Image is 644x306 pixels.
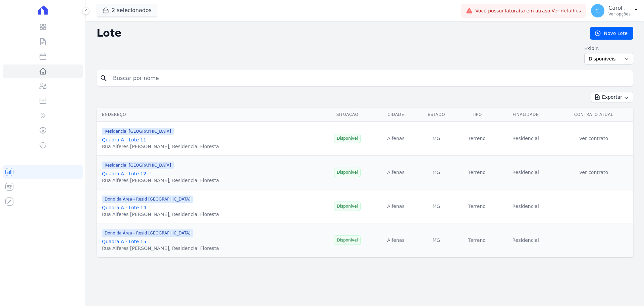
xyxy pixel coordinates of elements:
td: Alfenas [376,122,416,156]
input: Buscar por nome [109,72,630,85]
td: Terreno [457,156,497,189]
td: Alfenas [376,189,416,223]
span: Disponível [334,134,361,143]
div: Rua Alferes [PERSON_NAME], Residencial Floresta [102,143,219,150]
th: Contrato Atual [554,108,633,122]
td: Terreno [457,122,497,156]
a: Ver contrato [579,170,608,175]
a: Quadra A - Lote 14 [102,205,146,210]
p: Ver opções [608,11,631,17]
a: Novo Lote [590,27,633,40]
th: Cidade [376,108,416,122]
div: Rua Alferes [PERSON_NAME], Residencial Floresta [102,245,219,252]
span: Dono da Área - Resid [GEOGRAPHIC_DATA] [102,195,193,203]
h2: Lote [97,27,579,39]
span: Disponível [334,202,361,211]
td: MG [416,223,457,257]
button: Exportar [591,92,633,102]
th: Situação [319,108,375,122]
span: Dono da Área - Resid [GEOGRAPHIC_DATA] [102,229,193,237]
a: Ver detalhes [551,8,581,13]
button: 2 selecionados [97,4,157,17]
td: Residencial [497,189,554,223]
th: Tipo [457,108,497,122]
th: Endereço [97,108,319,122]
td: Alfenas [376,223,416,257]
td: Terreno [457,189,497,223]
p: Carol . [608,5,631,11]
td: MG [416,189,457,223]
td: Terreno [457,223,497,257]
a: Quadra A - Lote 11 [102,137,146,142]
a: Quadra A - Lote 15 [102,239,146,244]
td: MG [416,122,457,156]
td: Residencial [497,156,554,189]
span: C. [595,8,600,13]
span: Disponível [334,168,361,177]
span: Residencial [GEOGRAPHIC_DATA] [102,128,174,135]
td: Residencial [497,223,554,257]
th: Estado [416,108,457,122]
td: Residencial [497,122,554,156]
div: Rua Alferes [PERSON_NAME], Residencial Floresta [102,177,219,184]
div: Rua Alferes [PERSON_NAME], Residencial Floresta [102,211,219,218]
span: Você possui fatura(s) em atraso. [475,7,581,14]
td: Alfenas [376,156,416,189]
i: search [100,74,108,82]
span: Residencial [GEOGRAPHIC_DATA] [102,162,174,169]
th: Finalidade [497,108,554,122]
a: Ver contrato [579,136,608,141]
td: MG [416,156,457,189]
label: Exibir: [584,45,633,52]
a: Quadra A - Lote 12 [102,171,146,176]
button: C. Carol . Ver opções [586,1,644,20]
span: Disponível [334,235,361,245]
